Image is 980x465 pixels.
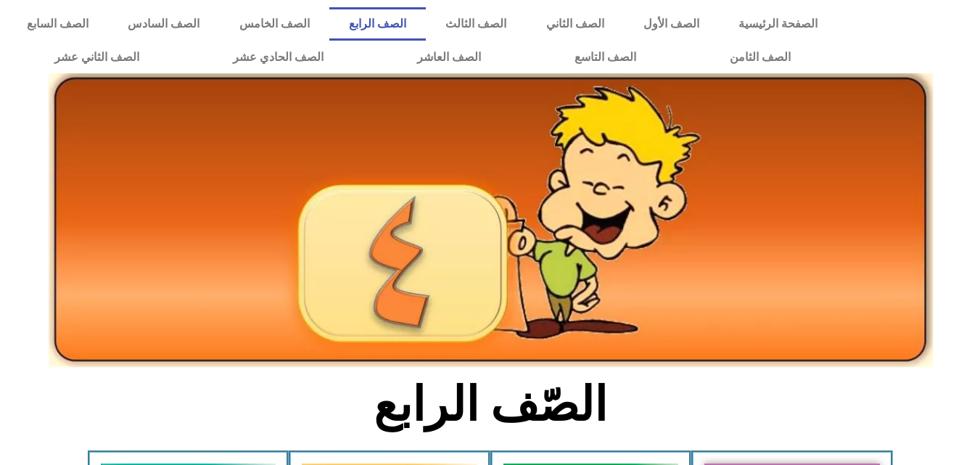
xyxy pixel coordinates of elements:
a: الصف الثامن [683,41,837,74]
a: الصف الثاني [527,7,624,41]
a: الصف الخامس [220,7,329,41]
a: الصف الثاني عشر [7,41,186,74]
h2: الصّف الرابع [250,376,730,433]
a: الصف السابع [7,7,108,41]
a: الصف الأول [624,7,719,41]
a: الصف السادس [108,7,219,41]
a: الصف التاسع [527,41,683,74]
a: الصف الثالث [426,7,526,41]
a: الصف الرابع [329,7,426,41]
a: الصف العاشر [370,41,527,74]
a: الصفحة الرئيسية [719,7,837,41]
a: الصف الحادي عشر [186,41,370,74]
